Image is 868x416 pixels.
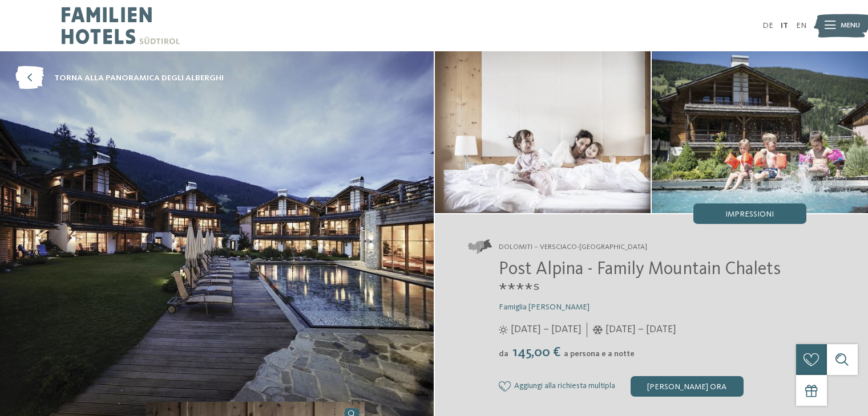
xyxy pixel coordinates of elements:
span: Famiglia [PERSON_NAME] [499,303,590,311]
a: EN [796,22,806,30]
a: IT [781,22,788,30]
span: 145,00 € [510,346,563,360]
span: Post Alpina - Family Mountain Chalets ****ˢ [499,260,781,300]
span: torna alla panoramica degli alberghi [54,72,224,84]
a: torna alla panoramica degli alberghi [15,67,224,90]
span: Dolomiti – Versciaco-[GEOGRAPHIC_DATA] [499,242,647,252]
span: da [499,350,508,358]
span: [DATE] – [DATE] [605,323,676,337]
span: a persona e a notte [564,350,635,358]
span: Impressioni [725,210,774,218]
img: Il family hotel a San Candido dal fascino alpino [652,51,868,213]
span: Aggiungi alla richiesta multipla [514,382,615,391]
a: DE [762,22,773,30]
i: Orari d'apertura inverno [592,325,603,335]
span: Menu [841,21,860,31]
img: Il family hotel a San Candido dal fascino alpino [435,51,651,213]
i: Orari d'apertura estate [499,325,508,335]
span: [DATE] – [DATE] [511,323,582,337]
div: [PERSON_NAME] ora [631,376,744,397]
